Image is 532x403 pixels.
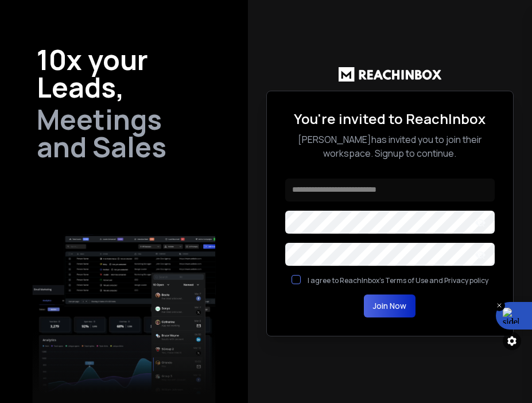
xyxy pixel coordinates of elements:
p: [PERSON_NAME] has invited you to join their workspace. Signup to continue. [285,133,495,160]
h2: Meetings and Sales [37,106,211,161]
h1: 10x your Leads, [37,46,211,101]
button: Join Now [364,294,415,317]
label: I agree to ReachInbox's Terms of Use and Privacy policy [308,276,488,285]
h2: You're invited to ReachInbox [285,110,495,128]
